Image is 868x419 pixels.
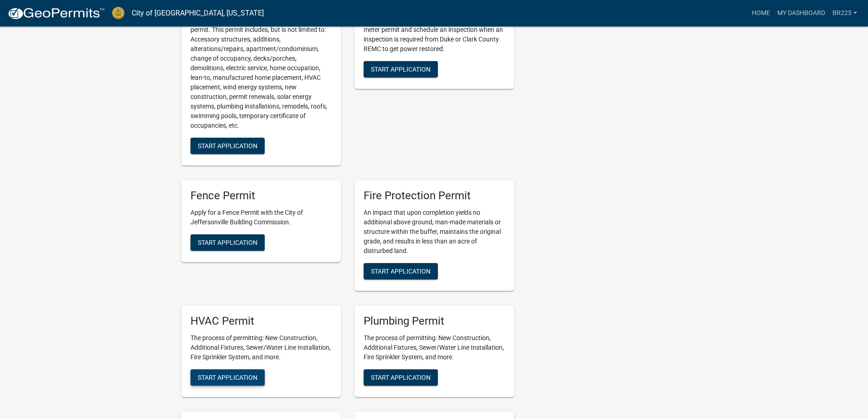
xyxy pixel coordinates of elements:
[774,5,829,22] a: My Dashboard
[190,333,332,362] p: The process of permitting: New Construction, Additional Fixtures, Sewer/Water Line Installation, ...
[364,189,505,202] h5: Fire Protection Permit
[364,369,438,386] button: Start Application
[748,5,774,22] a: Home
[132,5,264,21] a: City of [GEOGRAPHIC_DATA], [US_STATE]
[364,263,438,279] button: Start Application
[190,234,265,251] button: Start Application
[371,267,431,274] span: Start Application
[190,189,332,202] h5: Fence Permit
[190,315,332,328] h5: HVAC Permit
[364,16,505,54] p: A homeowner may obtain and schedule an electric meter permit and schedule an inspection when an i...
[198,238,257,246] span: Start Application
[371,373,431,381] span: Start Application
[364,333,505,362] p: The process of permitting: New Construction, Additional Fixtures, Sewer/Water Line Installation, ...
[190,369,265,386] button: Start Application
[198,142,257,150] span: Start Application
[829,5,861,22] a: BR225
[112,7,124,19] img: City of Jeffersonville, Indiana
[190,138,265,154] button: Start Application
[190,208,332,227] p: Apply for a Fence Permit with the City of Jeffersonville Building Commission.
[190,16,332,130] p: Use this application to apply for a commercial permit. This permit includes, but is not limited t...
[371,66,431,73] span: Start Application
[198,373,257,381] span: Start Application
[364,61,438,78] button: Start Application
[364,208,505,256] p: An impact that upon completion yields no additional above ground, man-made materials or structure...
[364,315,505,328] h5: Plumbing Permit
